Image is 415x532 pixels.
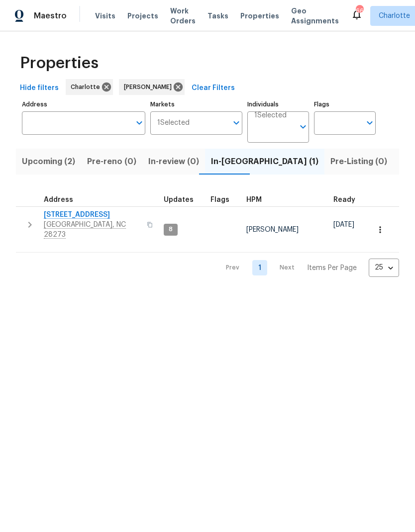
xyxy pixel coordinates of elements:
[150,101,243,107] label: Markets
[164,196,194,203] span: Updates
[363,116,377,130] button: Open
[216,259,399,277] nav: Pagination Navigation
[246,226,299,233] span: [PERSON_NAME]
[20,58,99,68] span: Properties
[333,196,364,203] div: Earliest renovation start date (first business day after COE or Checkout)
[379,11,410,21] span: Charlotte
[22,101,145,107] label: Address
[207,12,228,19] span: Tasks
[157,119,190,127] span: 1 Selected
[192,82,235,94] span: Clear Filters
[188,79,239,97] button: Clear Filters
[210,196,229,203] span: Flags
[330,155,387,169] span: Pre-Listing (0)
[254,111,287,120] span: 1 Selected
[211,155,318,169] span: In-[GEOGRAPHIC_DATA] (1)
[307,263,357,273] p: Items Per Page
[16,79,63,97] button: Hide filters
[127,11,158,21] span: Projects
[369,255,399,280] div: 25
[229,116,243,130] button: Open
[66,79,113,95] div: Charlotte
[119,79,185,95] div: [PERSON_NAME]
[170,6,196,26] span: Work Orders
[87,155,136,169] span: Pre-reno (0)
[356,6,363,16] div: 66
[333,221,354,228] span: [DATE]
[314,101,376,107] label: Flags
[148,155,199,169] span: In-review (0)
[44,196,73,203] span: Address
[333,196,355,203] span: Ready
[124,82,176,92] span: [PERSON_NAME]
[132,116,146,130] button: Open
[71,82,104,92] span: Charlotte
[296,120,310,134] button: Open
[252,260,267,275] a: Goto page 1
[95,11,115,21] span: Visits
[246,196,262,203] span: HPM
[20,82,59,94] span: Hide filters
[240,11,279,21] span: Properties
[165,225,177,234] span: 8
[291,6,339,26] span: Geo Assignments
[34,11,67,21] span: Maestro
[247,101,309,107] label: Individuals
[22,155,75,169] span: Upcoming (2)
